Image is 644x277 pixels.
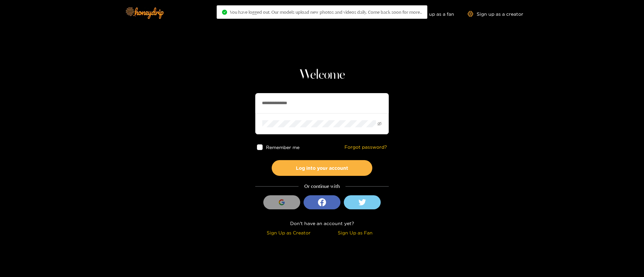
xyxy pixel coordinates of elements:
h1: Welcome [255,67,389,83]
a: Forgot password? [344,144,387,150]
div: Or continue with [255,183,389,190]
button: Log into your account [272,160,372,176]
div: Don't have an account yet? [255,219,389,227]
div: Sign Up as Fan [324,229,387,236]
span: You have logged out. Our models upload new photos and videos daily. Come back soon for more.. [230,9,422,15]
div: Sign Up as Creator [257,229,320,236]
span: eye-invisible [377,122,382,126]
a: Sign up as a fan [408,11,454,17]
a: Sign up as a creator [468,11,523,17]
span: Remember me [266,145,300,150]
span: check-circle [222,10,227,15]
